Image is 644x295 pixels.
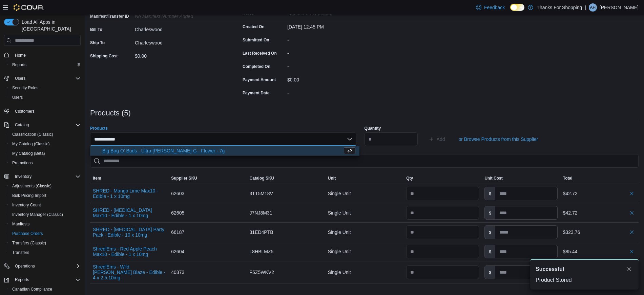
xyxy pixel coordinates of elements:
[12,107,81,115] span: Customers
[590,3,596,12] span: AH
[14,4,44,11] img: Cova
[12,250,29,255] span: Transfers
[7,284,83,294] button: Canadian Compliance
[12,107,37,115] a: Customers
[7,248,83,257] button: Transfers
[135,37,226,45] div: Charleswood
[287,21,378,30] div: [DATE] 12:45 PM
[9,93,25,102] a: Users
[168,173,247,184] button: Supplier SKU
[171,189,184,198] span: 62603
[9,182,81,190] span: Adjustments (Classic)
[9,229,81,238] span: Purchase Orders
[560,173,639,184] button: Total
[12,183,51,189] span: Adjustments (Classic)
[12,193,46,198] span: Bulk Pricing Import
[171,247,184,256] span: 62604
[485,266,495,279] label: $
[19,19,81,32] span: Load All Apps in [GEOGRAPHIC_DATA]
[7,83,83,93] button: Security Roles
[9,201,44,209] a: Inventory Count
[9,140,81,148] span: My Catalog (Classic)
[12,74,28,82] button: Users
[171,209,184,217] span: 62605
[90,27,102,32] label: Bill To
[589,3,597,12] div: Alanna Holt
[484,176,502,181] span: Unit Cost
[510,11,511,11] span: Dark Mode
[563,189,636,198] div: $42.72
[7,130,83,139] button: Classification (Classic)
[1,261,83,271] button: Operations
[325,173,403,184] button: Unit
[9,130,56,139] a: Classification (Classic)
[9,248,32,257] a: Transfers
[437,136,445,143] span: Add
[485,206,495,219] label: $
[287,35,378,43] div: -
[12,141,50,147] span: My Catalog (Classic)
[15,53,26,58] span: Home
[12,221,29,227] span: Manifests
[243,90,269,96] label: Payment Date
[7,238,83,248] button: Transfers (Classic)
[9,285,55,293] a: Canadian Compliance
[12,276,32,284] button: Reports
[135,11,226,19] div: No Manifest Number added
[243,64,270,69] label: Completed On
[1,172,83,181] button: Inventory
[7,229,83,238] button: Purchase Orders
[15,122,29,128] span: Catalog
[325,187,403,200] div: Single Unit
[9,159,81,167] span: Promotions
[287,74,378,82] div: $0.00
[12,51,28,59] a: Home
[247,173,325,184] button: Catalog SKU
[93,207,166,218] button: SHRED - [MEDICAL_DATA] Max10 - Edible - 1 x 10mg
[456,132,541,146] button: or Browse Products from this Supplier
[135,51,226,59] div: $0.00
[93,227,166,238] button: SHRED - [MEDICAL_DATA] Party Pack - Edible - 10 x 10mg
[9,210,66,219] a: Inventory Manager (Classic)
[9,191,81,200] span: Bulk Pricing Import
[9,239,81,247] span: Transfers (Classic)
[15,109,35,114] span: Customers
[325,225,403,239] div: Single Unit
[12,132,53,137] span: Classification (Classic)
[90,109,131,117] h3: Products (5)
[15,174,32,179] span: Inventory
[12,62,26,68] span: Reports
[12,212,63,217] span: Inventory Manager (Classic)
[7,93,83,102] button: Users
[12,240,46,246] span: Transfers (Classic)
[243,51,277,56] label: Last Received On
[12,151,45,156] span: My Catalog (Beta)
[485,226,495,239] label: $
[243,77,276,82] label: Payment Amount
[600,3,639,12] p: [PERSON_NAME]
[484,4,505,11] span: Feedback
[563,176,573,181] span: Total
[406,176,413,181] span: Qty
[325,245,403,258] div: Single Unit
[1,50,83,60] button: Home
[93,188,166,199] button: SHRED - Mango Lime Max10 - Edible - 1 x 10mg
[7,191,83,200] button: Bulk Pricing Import
[12,172,34,181] button: Inventory
[7,139,83,149] button: My Catalog (Classic)
[325,265,403,279] div: Single Unit
[12,262,81,270] span: Operations
[90,53,118,59] label: Shipping Cost
[287,48,378,56] div: -
[12,276,81,284] span: Reports
[563,209,636,217] div: $42.72
[15,277,29,282] span: Reports
[7,158,83,168] button: Promotions
[250,189,273,198] span: 3TT5M18V
[403,173,482,184] button: Qty
[12,95,23,100] span: Users
[9,182,54,190] a: Adjustments (Classic)
[171,268,184,276] span: 40373
[250,268,274,276] span: F5Z5WKV2
[9,285,81,293] span: Canadian Compliance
